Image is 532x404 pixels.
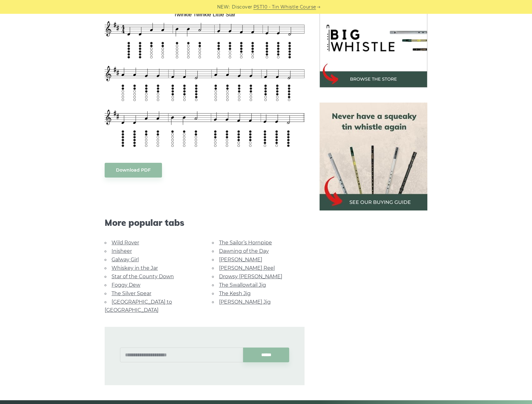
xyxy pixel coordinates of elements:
[105,217,305,228] span: More popular tabs
[105,163,162,178] a: Download PDF
[105,299,172,313] a: [GEOGRAPHIC_DATA] to [GEOGRAPHIC_DATA]
[219,299,271,305] a: [PERSON_NAME] Jig
[232,3,253,11] span: Discover
[112,274,174,279] a: Star of the County Down
[219,282,266,288] a: The Swallowtail Jig
[217,3,230,11] span: NEW:
[112,265,158,271] a: Whiskey in the Jar
[219,274,282,279] a: Drowsy [PERSON_NAME]
[219,265,275,271] a: [PERSON_NAME] Reel
[112,282,140,288] a: Foggy Dew
[112,290,151,296] a: The Silver Spear
[105,7,305,150] img: Twinkle Twinkle Little Star Tin Whistle Tab & Sheet Music
[112,248,132,254] a: Inisheer
[253,3,316,11] a: PST10 - Tin Whistle Course
[320,103,427,210] img: tin whistle buying guide
[219,257,262,263] a: [PERSON_NAME]
[219,290,251,296] a: The Kesh Jig
[112,257,139,263] a: Galway Girl
[112,240,139,246] a: Wild Rover
[219,240,272,246] a: The Sailor’s Hornpipe
[219,248,269,254] a: Dawning of the Day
